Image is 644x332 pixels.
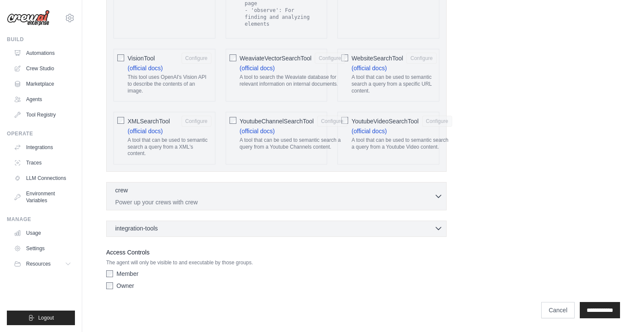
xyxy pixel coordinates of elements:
[541,302,575,318] a: Cancel
[352,117,418,126] span: YoutubeVideoSearchTool
[26,260,51,267] span: Resources
[10,62,75,75] a: Crew Studio
[10,77,75,91] a: Marketplace
[38,314,54,321] span: Logout
[7,216,75,223] div: Manage
[128,128,163,135] a: (official docs)
[7,36,75,43] div: Build
[10,257,75,271] button: Resources
[116,281,134,290] label: Owner
[106,259,447,266] p: The agent will only be visible to and executable by those groups.
[10,156,75,170] a: Traces
[110,224,443,233] button: integration-tools
[128,117,170,126] span: XMLSearchTool
[7,130,75,137] div: Operate
[182,53,212,64] button: VisionTool (official docs) This tool uses OpenAI's Vision API to describe the contents of an image.
[240,65,275,72] a: (official docs)
[128,54,155,63] span: VisionTool
[317,116,347,127] button: YoutubeChannelSearchTool (official docs) A tool that can be used to semantic search a query from ...
[7,10,50,26] img: Logo
[115,186,128,194] p: crew
[240,54,312,63] span: WeaviateVectorSearchTool
[240,128,275,135] a: (official docs)
[352,137,452,150] p: A tool that can be used to semantic search a query from a Youtube Video content.
[115,198,434,206] p: Power up your crews with crew
[10,226,75,240] a: Usage
[116,269,138,278] label: Member
[406,53,436,64] button: WebsiteSearchTool (official docs) A tool that can be used to semantic search a query from a speci...
[128,65,163,72] a: (official docs)
[10,171,75,185] a: LLM Connections
[10,141,75,154] a: Integrations
[10,93,75,106] a: Agents
[128,74,212,94] p: This tool uses OpenAI's Vision API to describe the contents of an image.
[10,108,75,122] a: Tool Registry
[352,65,387,72] a: (official docs)
[128,137,212,157] p: A tool that can be used to semantic search a query from a XML's content.
[7,311,75,325] button: Logout
[115,224,158,233] span: integration-tools
[110,186,443,206] button: crew Power up your crews with crew
[240,137,347,150] p: A tool that can be used to semantic search a query from a Youtube Channels content.
[182,116,212,127] button: XMLSearchTool (official docs) A tool that can be used to semantic search a query from a XML's con...
[240,74,345,87] p: A tool to search the Weaviate database for relevant information on internal documents.
[422,116,452,127] button: YoutubeVideoSearchTool (official docs) A tool that can be used to semantic search a query from a ...
[352,74,436,94] p: A tool that can be used to semantic search a query from a specific URL content.
[315,53,345,64] button: WeaviateVectorSearchTool (official docs) A tool to search the Weaviate database for relevant info...
[352,54,403,63] span: WebsiteSearchTool
[10,242,75,255] a: Settings
[106,247,447,257] label: Access Controls
[240,117,314,126] span: YoutubeChannelSearchTool
[10,46,75,60] a: Automations
[352,128,387,135] a: (official docs)
[10,187,75,207] a: Environment Variables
